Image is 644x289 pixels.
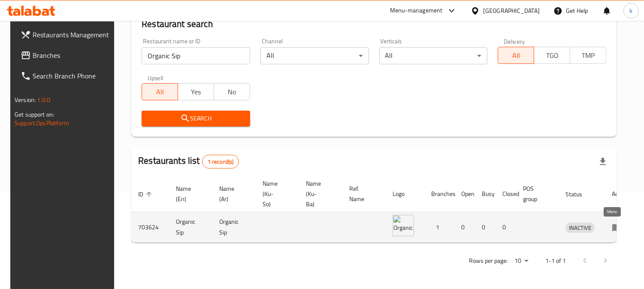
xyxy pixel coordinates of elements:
input: Search for restaurant name or ID.. [142,47,250,64]
table: enhanced table [131,176,635,243]
a: Search Branch Phone [14,66,118,86]
div: Rows per page: [511,255,532,268]
span: Name (Ku-Ba) [306,178,332,209]
span: POS group [523,184,548,204]
span: TGO [538,49,567,62]
div: [GEOGRAPHIC_DATA] [483,6,540,15]
td: 1 [424,212,454,243]
span: TMP [574,49,603,62]
button: TMP [570,47,606,64]
button: No [214,83,250,100]
span: Name (Ku-So) [263,178,289,209]
a: Branches [14,45,118,66]
span: Status [565,189,593,199]
a: Restaurants Management [14,24,118,45]
p: 1-1 of 1 [545,256,566,266]
a: Support.OpsPlatform [15,117,69,129]
td: 0 [454,212,475,243]
span: k [629,6,632,15]
label: Upsell [148,75,163,81]
span: ID [138,189,154,199]
td: Organic Sip [169,212,212,243]
button: Yes [178,83,214,100]
th: Open [454,176,475,212]
span: 1.0.0 [37,94,50,105]
td: 0 [496,212,516,243]
span: Name (En) [176,184,202,204]
span: Search Branch Phone [33,71,111,81]
th: Busy [475,176,496,212]
button: All [498,47,534,64]
th: Branches [424,176,454,212]
span: 1 record(s) [203,158,239,166]
div: INACTIVE [565,223,595,233]
td: 703624 [131,212,169,243]
td: Organic Sip [212,212,256,243]
h2: Restaurants list [138,154,239,169]
img: Organic Sip [393,215,414,236]
span: Version: [15,94,36,105]
h2: Restaurant search [142,18,606,30]
button: All [142,83,178,100]
div: Total records count [202,155,239,169]
th: Logo [386,176,424,212]
td: 0 [475,212,496,243]
span: Ref. Name [349,184,375,204]
span: Get support on: [15,109,54,120]
span: INACTIVE [565,223,595,233]
div: All [379,47,488,64]
span: No [218,86,247,98]
button: TGO [534,47,570,64]
div: Menu-management [390,6,443,16]
span: Search [148,113,243,124]
span: Name (Ar) [219,184,245,204]
span: All [502,49,531,62]
div: All [260,47,369,64]
div: Export file [593,151,613,172]
span: Yes [181,86,211,98]
th: Closed [496,176,516,212]
label: Delivery [504,38,525,44]
button: Search [142,111,250,126]
span: Branches [33,50,111,60]
p: Rows per page: [469,256,508,266]
span: Restaurants Management [33,30,111,40]
span: All [145,86,175,98]
th: Action [605,176,635,212]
